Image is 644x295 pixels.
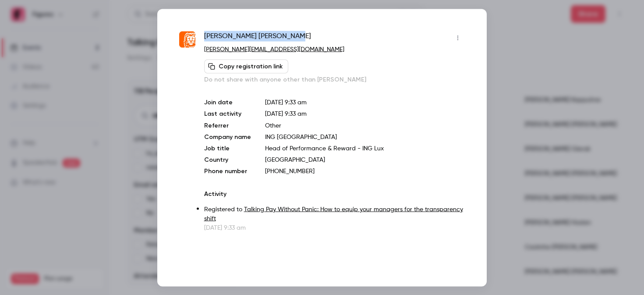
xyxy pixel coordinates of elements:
p: Job title [204,144,251,153]
p: [GEOGRAPHIC_DATA] [265,155,465,164]
a: Talking Pay Without Panic: How to equip your managers for the transparency shift [204,206,463,221]
p: [DATE] 9:33 am [204,223,465,232]
button: Copy registration link [204,59,288,73]
p: Other [265,121,465,130]
p: Head of Performance & Reward - ING Lux [265,144,465,153]
p: [DATE] 9:33 am [265,98,465,107]
p: Last activity [204,109,251,118]
a: [PERSON_NAME][EMAIL_ADDRESS][DOMAIN_NAME] [204,46,344,52]
p: Company name [204,132,251,141]
p: [PHONE_NUMBER] [265,167,465,175]
span: [DATE] 9:33 am [265,110,307,117]
img: ing.com [179,32,195,48]
p: Activity [204,189,465,198]
p: Do not share with anyone other than [PERSON_NAME] [204,75,465,84]
span: [PERSON_NAME] [PERSON_NAME] [204,31,311,45]
p: ING [GEOGRAPHIC_DATA] [265,132,465,141]
p: Phone number [204,167,251,175]
p: Registered to [204,205,465,223]
p: Country [204,155,251,164]
p: Referrer [204,121,251,130]
p: Join date [204,98,251,107]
